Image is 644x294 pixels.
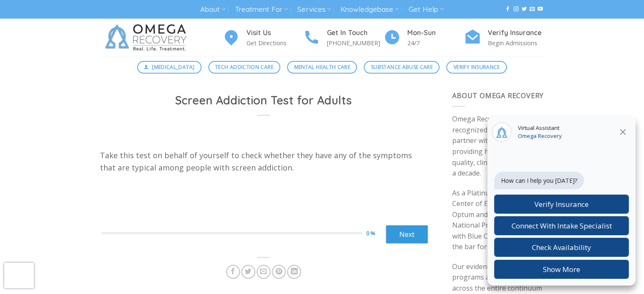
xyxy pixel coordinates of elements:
[257,265,271,279] a: Email to a Friend
[226,265,240,279] a: Share on Facebook
[287,61,357,74] a: Mental Health Care
[200,2,225,17] a: About
[4,263,34,288] iframe: reCAPTCHA
[530,6,535,12] a: Send us an email
[246,38,303,48] p: Get Directions
[407,38,464,48] p: 24/7
[246,27,303,38] h4: Visit Us
[446,61,507,74] a: Verify Insurance
[235,2,288,17] a: Treatment For
[488,27,544,38] h4: Verify Insurance
[366,229,386,238] div: 0 %
[327,38,384,48] p: [PHONE_NUMBER]
[505,6,510,12] a: Follow on Facebook
[110,93,417,108] h1: Screen Addiction Test for Adults
[287,265,301,279] a: Share on LinkedIn
[452,91,544,100] span: About Omega Recovery
[152,63,194,71] span: [MEDICAL_DATA]
[513,6,518,12] a: Follow on Instagram
[208,61,281,74] a: Tech Addiction Care
[453,63,500,71] span: Verify Insurance
[464,27,544,48] a: Verify Insurance Begin Admissions
[327,27,384,38] h4: Get In Touch
[223,27,303,48] a: Visit Us Get Directions
[522,6,527,12] a: Follow on Twitter
[452,114,544,179] p: Omega Recovery has been recognized as a trusted partner with a legacy of providing high-value, hi...
[100,149,427,174] p: Take this test on behalf of yourself to check whether they have any of the symptoms that are typi...
[371,63,433,71] span: Substance Abuse Care
[407,27,464,38] h4: Mon-Sun
[303,27,384,48] a: Get In Touch [PHONE_NUMBER]
[386,225,428,244] a: Next
[452,188,544,253] p: As a Platinum provider and Center of Excellence with Optum and honored National Provider Partner ...
[241,265,255,279] a: Share on Twitter
[215,63,274,71] span: Tech Addiction Care
[538,6,543,12] a: Follow on YouTube
[100,19,195,57] img: Omega Recovery
[364,61,439,74] a: Substance Abuse Care
[340,2,399,17] a: Knowledgebase
[488,38,544,48] p: Begin Admissions
[409,2,444,17] a: Get Help
[137,61,202,74] a: [MEDICAL_DATA]
[294,63,350,71] span: Mental Health Care
[272,265,286,279] a: Pin on Pinterest
[297,2,331,17] a: Services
